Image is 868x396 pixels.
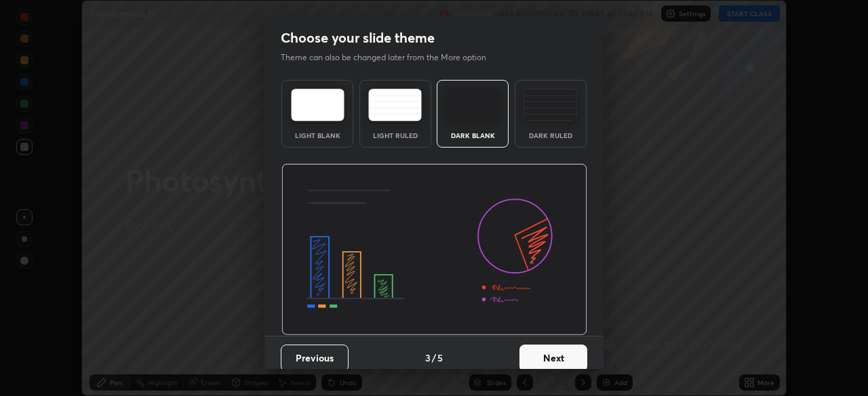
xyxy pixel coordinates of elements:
img: lightTheme.e5ed3b09.svg [291,89,344,121]
h2: Choose your slide theme [281,29,435,47]
h4: / [432,351,436,365]
h4: 3 [425,351,431,365]
h4: 5 [437,351,443,365]
button: Previous [281,345,349,372]
img: darkThemeBanner.d06ce4a2.svg [281,164,587,336]
div: Light Ruled [368,132,422,139]
img: lightRuledTheme.5fabf969.svg [368,89,422,121]
img: darkRuledTheme.de295e13.svg [524,89,577,121]
div: Light Blank [290,132,344,139]
button: Next [519,345,587,372]
div: Dark Ruled [524,132,578,139]
p: Theme can also be changed later from the More option [281,51,500,64]
div: Dark Blank [446,132,500,139]
img: darkTheme.f0cc69e5.svg [446,89,500,121]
